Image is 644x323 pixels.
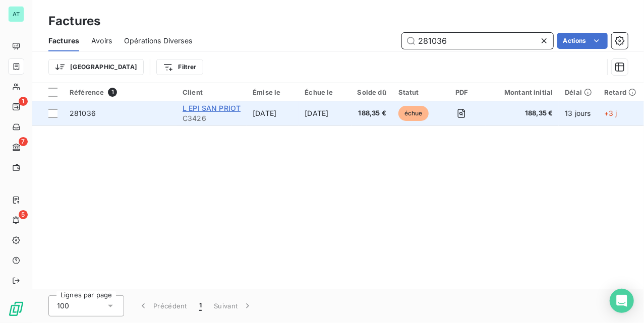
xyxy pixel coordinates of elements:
[443,88,480,96] div: PDF
[557,33,608,49] button: Actions
[19,137,28,146] span: 7
[208,295,259,316] button: Suivant
[492,88,553,96] div: Montant initial
[559,101,598,125] td: 13 jours
[398,106,429,121] span: échue
[48,36,79,46] span: Factures
[108,88,117,97] span: 1
[48,59,144,75] button: [GEOGRAPHIC_DATA]
[132,295,193,316] button: Précédent
[124,36,192,46] span: Opérations Diverses
[193,295,208,316] button: 1
[8,6,24,22] div: AT
[183,104,241,112] span: L EPI SAN PRIOT
[610,289,634,313] div: Open Intercom Messenger
[19,97,28,106] span: 1
[358,108,386,118] span: 188,35 €
[183,113,241,123] span: C3426
[492,108,553,118] span: 188,35 €
[19,210,28,219] span: 5
[247,101,299,125] td: [DATE]
[604,88,636,96] div: Retard
[199,301,202,311] span: 1
[8,301,24,317] img: Logo LeanPay
[398,88,431,96] div: Statut
[565,88,592,96] div: Délai
[70,88,104,96] span: Référence
[305,88,345,96] div: Échue le
[299,101,351,125] td: [DATE]
[402,33,553,49] input: Rechercher
[70,109,96,117] span: 281036
[48,12,100,30] h3: Factures
[57,301,69,311] span: 100
[156,59,203,75] button: Filtrer
[183,88,241,96] div: Client
[253,88,292,96] div: Émise le
[604,109,617,117] span: +3 j
[91,36,112,46] span: Avoirs
[358,88,386,96] div: Solde dû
